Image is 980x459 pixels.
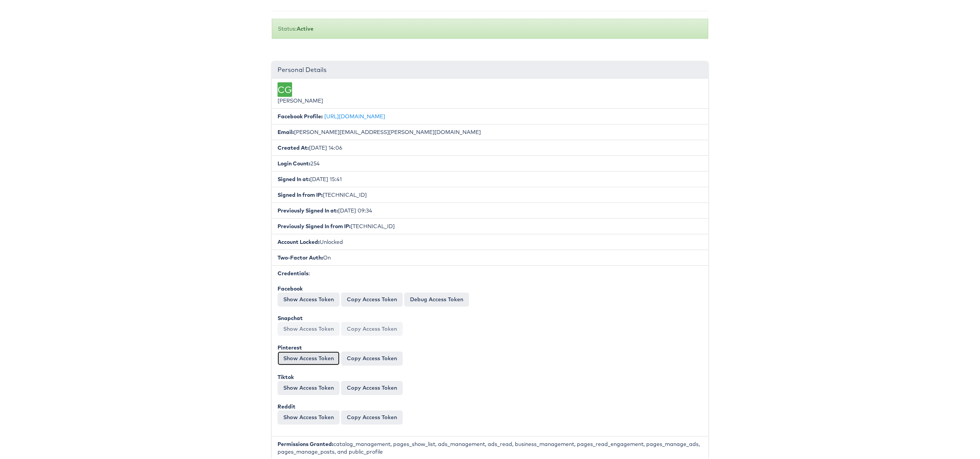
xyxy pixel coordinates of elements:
button: Copy Access Token [341,322,403,336]
button: Show Access Token [278,351,340,365]
button: Copy Access Token [341,381,403,395]
li: [TECHNICAL_ID] [272,218,708,234]
b: Pinterest [278,344,302,351]
div: Personal Details [272,62,708,78]
li: Unlocked [272,234,708,250]
button: Copy Access Token [341,351,403,365]
li: [TECHNICAL_ID] [272,187,708,203]
b: Two-Factor Auth: [278,254,323,261]
b: Reddit [278,403,296,410]
button: Show Access Token [278,381,340,395]
b: Snapchat [278,315,303,322]
div: CG [278,82,292,97]
li: [DATE] 09:34 [272,203,708,219]
li: [PERSON_NAME][EMAIL_ADDRESS][PERSON_NAME][DOMAIN_NAME] [272,124,708,140]
li: On [272,250,708,266]
b: Active [297,25,314,32]
li: : [272,265,708,436]
b: Login Count: [278,160,310,167]
button: Show Access Token [278,292,340,306]
a: [URL][DOMAIN_NAME] [324,113,385,120]
b: Credentials [278,270,309,277]
b: Account Locked: [278,238,320,245]
b: Signed In at: [278,176,310,183]
button: Show Access Token [278,410,340,424]
b: Previously Signed In at: [278,207,338,214]
a: Debug Access Token [404,292,469,306]
button: Copy Access Token [341,292,403,306]
li: [DATE] 15:41 [272,171,708,187]
li: [DATE] 14:06 [272,140,708,156]
li: [PERSON_NAME] [272,78,708,109]
b: Created At: [278,144,309,151]
button: Show Access Token [278,322,340,336]
li: 254 [272,155,708,172]
b: Facebook Profile: [278,113,323,120]
b: Email: [278,129,294,136]
b: Facebook [278,285,303,292]
b: Tiktok [278,374,294,381]
b: Signed In from IP: [278,191,323,198]
b: Previously Signed In from IP: [278,223,351,230]
button: Copy Access Token [341,410,403,424]
b: Permissions Granted: [278,441,333,448]
div: Status: [272,19,708,39]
